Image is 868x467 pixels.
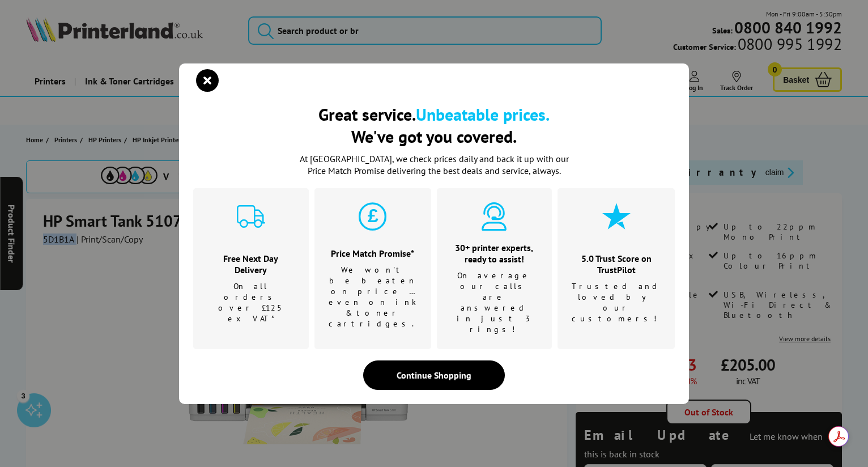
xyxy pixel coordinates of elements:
img: delivery-cyan.svg [237,202,265,231]
p: On average our calls are answered in just 3 rings! [451,270,538,335]
h3: 30+ printer experts, ready to assist! [451,242,538,265]
div: Continue Shopping [363,360,505,390]
p: Trusted and loved by our customers! [572,281,661,324]
b: Unbeatable prices. [416,103,550,125]
h2: Great service. We've got you covered. [193,103,675,147]
img: star-cyan.svg [602,202,631,231]
p: We won't be beaten on price …even on ink & toner cartridges. [329,265,417,329]
img: price-promise-cyan.svg [359,202,387,231]
img: expert-cyan.svg [480,202,508,231]
h3: Price Match Promise* [329,248,417,259]
h3: 5.0 Trust Score on TrustPilot [572,253,661,275]
button: close modal [199,72,216,89]
p: At [GEOGRAPHIC_DATA], we check prices daily and back it up with our Price Match Promise deliverin... [292,153,576,177]
h3: Free Next Day Delivery [207,253,295,275]
p: On all orders over £125 ex VAT* [207,281,295,324]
